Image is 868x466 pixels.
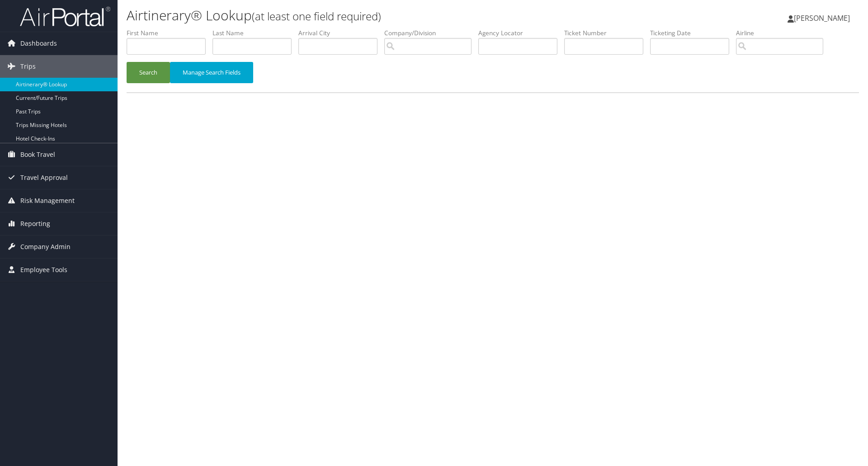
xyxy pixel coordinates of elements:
[794,13,850,23] span: [PERSON_NAME]
[564,28,650,38] label: Ticket Number
[20,32,57,55] span: Dashboards
[127,28,212,38] label: First Name
[20,166,68,189] span: Travel Approval
[252,9,381,24] small: (at least one field required)
[20,259,67,281] span: Employee Tools
[20,6,110,27] img: airportal-logo.png
[170,62,253,83] button: Manage Search Fields
[212,28,298,38] label: Last Name
[788,5,859,32] a: [PERSON_NAME]
[20,189,75,212] span: Risk Management
[650,28,736,38] label: Ticketing Date
[298,28,384,38] label: Arrival City
[20,143,55,166] span: Book Travel
[20,55,36,78] span: Trips
[478,28,564,38] label: Agency Locator
[127,6,615,25] h1: Airtinerary® Lookup
[736,28,830,38] label: Airline
[20,235,71,258] span: Company Admin
[20,212,50,235] span: Reporting
[127,62,170,83] button: Search
[384,28,478,38] label: Company/Division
